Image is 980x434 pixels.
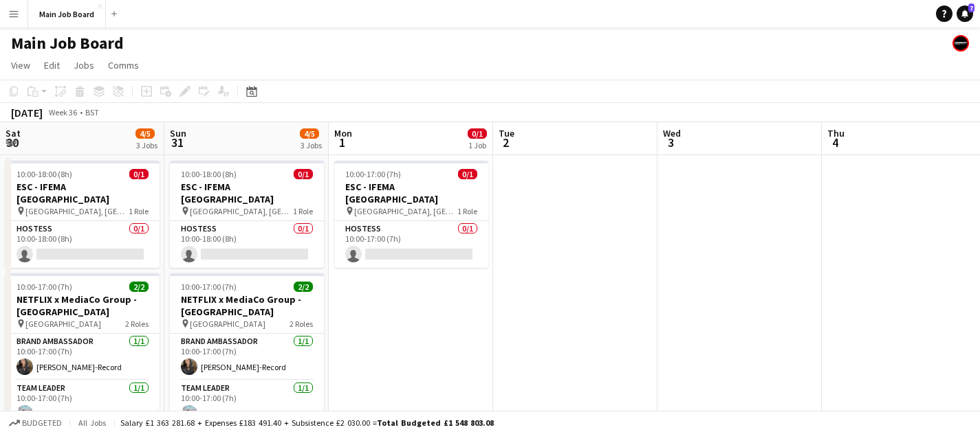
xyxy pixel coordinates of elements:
span: 2/2 [129,282,149,292]
span: 0/1 [129,169,149,179]
app-card-role: Team Leader1/110:00-17:00 (7h)[PERSON_NAME] [6,380,160,427]
app-job-card: 10:00-18:00 (8h)0/1ESC - IFEMA [GEOGRAPHIC_DATA] [GEOGRAPHIC_DATA], [GEOGRAPHIC_DATA]1 RoleHostes... [6,161,160,268]
span: Tue [499,127,514,139]
app-job-card: 10:00-17:00 (7h)0/1ESC - IFEMA [GEOGRAPHIC_DATA] [GEOGRAPHIC_DATA], [GEOGRAPHIC_DATA]1 RoleHostes... [334,161,488,268]
span: All jobs [76,418,109,428]
button: Budgeted [7,415,64,431]
span: Mon [334,127,352,139]
h3: ESC - IFEMA [GEOGRAPHIC_DATA] [6,181,160,205]
app-user-avatar: experience staff [952,35,969,52]
span: Total Budgeted £1 548 803.08 [377,418,494,428]
a: Comms [102,56,144,74]
span: Sun [170,127,186,139]
span: [GEOGRAPHIC_DATA] [190,319,265,329]
span: 4/5 [135,128,155,139]
span: 2 Roles [290,319,313,329]
div: 3 Jobs [136,140,157,150]
span: 10:00-18:00 (8h) [181,169,237,179]
span: 10:00-17:00 (7h) [345,169,401,179]
span: View [11,59,30,71]
span: 7 [968,3,974,12]
span: 2/2 [294,282,313,292]
span: 1 Role [129,206,149,216]
div: Salary £1 363 281.68 + Expenses £183 491.40 + Subsistence £2 030.00 = [120,418,494,428]
span: 1 Role [457,206,477,216]
app-job-card: 10:00-17:00 (7h)2/2NETFLIX x MediaCo Group - [GEOGRAPHIC_DATA] [GEOGRAPHIC_DATA]2 RolesBrand Amba... [6,273,160,427]
div: 3 Jobs [301,140,322,150]
app-card-role: Hostess0/110:00-18:00 (8h) [6,221,160,268]
span: Budgeted [22,418,62,428]
app-card-role: Brand Ambassador1/110:00-17:00 (7h)[PERSON_NAME]-Record [6,334,160,380]
span: 4 [825,135,845,150]
span: 31 [168,135,186,150]
span: Wed [663,127,681,139]
span: [GEOGRAPHIC_DATA], [GEOGRAPHIC_DATA] [354,206,457,216]
app-card-role: Brand Ambassador1/110:00-17:00 (7h)[PERSON_NAME]-Record [170,334,324,380]
h3: NETFLIX x MediaCo Group - [GEOGRAPHIC_DATA] [170,293,324,318]
div: BST [85,107,99,117]
button: Main Job Board [28,1,106,27]
span: 1 Role [293,206,313,216]
span: [GEOGRAPHIC_DATA], [GEOGRAPHIC_DATA] [25,206,129,216]
app-card-role: Hostess0/110:00-18:00 (8h) [170,221,324,268]
app-job-card: 10:00-17:00 (7h)2/2NETFLIX x MediaCo Group - [GEOGRAPHIC_DATA] [GEOGRAPHIC_DATA]2 RolesBrand Amba... [170,273,324,427]
span: Comms [108,59,139,71]
span: 10:00-17:00 (7h) [17,282,72,292]
h3: ESC - IFEMA [GEOGRAPHIC_DATA] [170,181,324,205]
span: 0/1 [468,128,487,139]
span: 0/1 [294,169,313,179]
span: Sat [6,127,21,139]
span: [GEOGRAPHIC_DATA] [25,319,101,329]
app-card-role: Team Leader1/110:00-17:00 (7h)[PERSON_NAME] [170,380,324,427]
span: 3 [661,135,681,150]
a: Jobs [68,56,100,74]
span: Thu [827,127,845,139]
span: 4/5 [300,128,319,139]
h1: Main Job Board [11,33,124,54]
span: 10:00-17:00 (7h) [181,282,237,292]
h3: NETFLIX x MediaCo Group - [GEOGRAPHIC_DATA] [6,293,160,318]
a: 7 [957,5,973,22]
a: Edit [39,56,65,74]
span: Jobs [74,59,94,71]
span: 0/1 [458,169,477,179]
div: [DATE] [11,106,43,119]
app-card-role: Hostess0/110:00-17:00 (7h) [334,221,488,268]
a: View [6,56,36,74]
span: 2 Roles [125,319,149,329]
span: 1 [332,135,352,150]
span: Edit [44,59,60,71]
span: 10:00-18:00 (8h) [17,169,72,179]
span: [GEOGRAPHIC_DATA], [GEOGRAPHIC_DATA] [190,206,293,216]
span: 30 [3,135,21,150]
span: 2 [497,135,514,150]
app-job-card: 10:00-18:00 (8h)0/1ESC - IFEMA [GEOGRAPHIC_DATA] [GEOGRAPHIC_DATA], [GEOGRAPHIC_DATA]1 RoleHostes... [170,161,324,268]
span: Week 36 [45,107,80,117]
div: 1 Job [468,140,486,150]
h3: ESC - IFEMA [GEOGRAPHIC_DATA] [334,181,488,205]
